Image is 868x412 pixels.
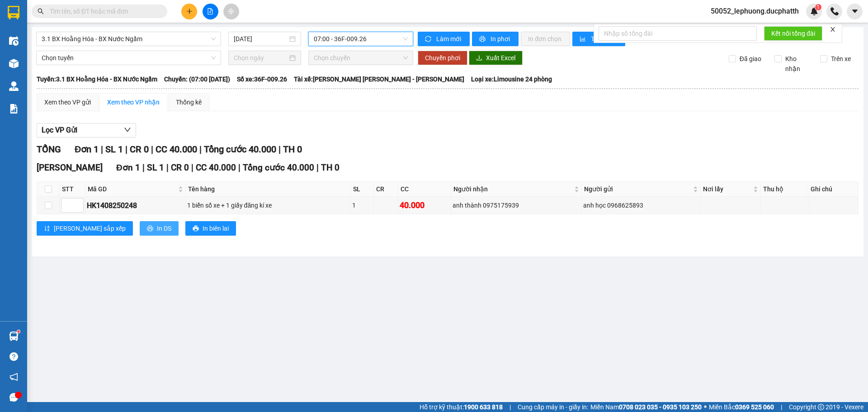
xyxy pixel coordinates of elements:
span: Chọn chuyến [314,51,408,65]
span: | [101,144,103,155]
span: Tổng cước 40.000 [243,162,314,173]
span: printer [147,225,153,232]
span: close [830,26,836,33]
span: Kho nhận [782,54,813,74]
button: plus [181,4,197,19]
span: sort-ascending [44,225,50,232]
div: Thống kê [176,97,202,107]
button: printerIn phơi [472,32,519,46]
span: Lọc VP Gửi [42,124,77,136]
span: down [124,126,131,133]
span: Cung cấp máy in - giấy in: [518,402,588,412]
span: Đơn 1 [116,162,140,173]
span: ⚪️ [704,405,707,409]
img: logo-vxr [8,6,19,19]
th: Ghi chú [808,182,859,197]
div: HK1408250248 [87,200,184,211]
span: Chọn tuyến [42,51,216,65]
span: Miền Bắc [709,402,774,412]
span: question-circle [9,352,18,361]
span: [PERSON_NAME] sắp xếp [54,223,126,233]
span: sync [425,36,433,43]
span: SL 1 [105,144,123,155]
button: Chuyển phơi [418,51,467,65]
button: aim [223,4,239,19]
span: TH 0 [321,162,340,173]
span: | [125,144,127,155]
span: [PERSON_NAME] [37,162,103,173]
div: 40.000 [400,199,449,212]
span: | [191,162,193,173]
button: printerIn biên lai [185,221,236,236]
button: caret-down [847,4,863,19]
div: Xem theo VP nhận [107,97,160,107]
img: warehouse-icon [9,36,19,46]
button: Kết nối tổng đài [764,26,822,41]
span: Người nhận [453,184,572,194]
span: 50052_lephuong.ducphatth [703,5,806,17]
span: notification [9,373,18,381]
span: | [509,402,511,412]
span: In phơi [491,34,511,44]
input: Tìm tên, số ĐT hoặc mã đơn [50,6,156,16]
span: 07:00 - 36F-009.26 [314,32,408,46]
button: Lọc VP Gửi [37,123,136,137]
span: In DS [157,223,171,233]
span: message [9,393,18,402]
button: bar-chartThống kê [572,32,625,46]
span: 1 [816,4,820,10]
span: Kết nối tổng đài [771,28,815,38]
span: search [38,8,44,14]
img: phone-icon [830,7,839,15]
input: Nhập số tổng đài [599,26,757,41]
img: warehouse-icon [9,59,19,68]
span: Làm mới [436,34,462,44]
span: Trên xe [827,54,854,64]
div: Xem theo VP gửi [44,97,91,107]
th: CR [374,182,398,197]
input: 15/08/2025 [234,34,288,44]
span: Chuyến: (07:00 [DATE]) [164,74,230,84]
span: Miền Nam [590,402,702,412]
div: 1 biển số xe + 1 giấy đăng kí xe [187,200,349,210]
b: Tuyến: 3.1 BX Hoằng Hóa - BX Nước Ngầm [37,76,157,83]
span: printer [479,36,487,43]
img: icon-new-feature [810,7,818,15]
th: STT [60,182,85,197]
span: Người gửi [584,184,691,194]
span: | [316,162,319,173]
span: In biên lai [203,223,229,233]
div: anh học 0968625893 [583,200,699,210]
div: 1 [352,200,372,210]
span: aim [228,8,234,14]
span: Tổng cước 40.000 [204,144,276,155]
button: In đơn chọn [521,32,570,46]
strong: 0708 023 035 - 0935 103 250 [619,403,702,411]
span: Nơi lấy [703,184,751,194]
input: Chọn ngày [234,53,288,63]
span: Loại xe: Limousine 24 phòng [471,74,552,84]
span: | [142,162,145,173]
span: Xuất Excel [486,53,515,63]
button: file-add [203,4,218,19]
span: | [199,144,202,155]
span: 3.1 BX Hoằng Hóa - BX Nước Ngầm [42,32,216,46]
span: copyright [818,404,824,410]
span: | [278,144,281,155]
span: Đã giao [736,54,765,64]
button: syncLàm mới [418,32,470,46]
sup: 1 [815,4,821,10]
span: Mã GD [88,184,176,194]
button: downloadXuất Excel [469,51,523,65]
th: Thu hộ [761,182,808,197]
span: Tài xế: [PERSON_NAME] [PERSON_NAME] - [PERSON_NAME] [294,74,464,84]
strong: 1900 633 818 [464,403,503,411]
span: | [238,162,241,173]
sup: 1 [17,330,20,333]
span: | [166,162,169,173]
span: download [476,55,482,62]
span: Số xe: 36F-009.26 [237,74,287,84]
span: TỔNG [37,144,61,155]
th: SL [351,182,374,197]
span: CC 40.000 [156,144,197,155]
